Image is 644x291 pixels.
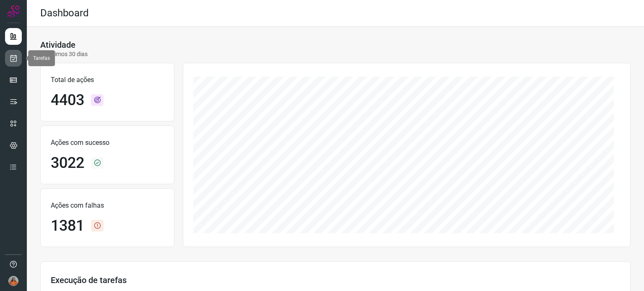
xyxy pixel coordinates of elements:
h1: 4403 [51,91,84,109]
img: 5d4ffe1cbc43c20690ba8eb32b15dea6.jpg [8,276,18,286]
p: Últimos 30 dias [40,50,88,59]
h3: Atividade [40,40,75,50]
h1: 3022 [51,154,84,172]
img: Logo [7,5,20,18]
p: Ações com falhas [51,201,164,211]
p: Total de ações [51,75,164,85]
span: Tarefas [33,55,50,61]
h1: 1381 [51,217,84,235]
p: Ações com sucesso [51,138,164,148]
h3: Execução de tarefas [51,275,620,285]
h2: Dashboard [40,7,89,19]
